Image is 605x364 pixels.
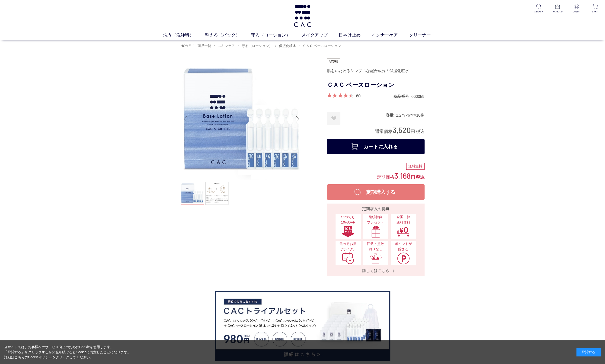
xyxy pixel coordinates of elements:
[416,175,425,180] span: 税込
[393,215,413,225] span: 全国一律 送料無料
[327,139,425,154] button: カートに入れる
[28,355,52,359] a: Cookieポリシー
[411,129,415,134] span: 円
[242,44,272,48] span: 守る（ローション）
[301,32,339,38] a: メイクアップ
[293,110,303,129] div: Next slide
[215,291,390,361] img: CACトライアルセット
[303,44,341,48] span: ＣＡＣ ベースローション
[369,225,382,238] img: 継続特典プレゼント
[411,94,424,99] dd: 060059
[576,348,601,356] div: 承諾する
[393,241,413,252] span: ポイントが貯まる
[393,125,411,134] span: 3,520
[193,44,212,48] li: 〉
[213,44,236,48] li: 〉
[198,44,211,48] span: 商品一覧
[409,32,442,38] a: クリーナー
[327,184,425,200] button: 定期購入する
[375,129,393,134] span: 通常価格
[217,44,235,48] a: スキンケア
[329,206,423,212] div: 定期購入の特典
[342,225,354,238] img: いつでも10%OFF
[218,44,235,48] span: スキンケア
[181,44,191,48] a: HOME
[397,225,410,238] img: 全国一律送料無料
[372,32,409,38] a: インナーケア
[589,4,601,13] a: CART
[416,129,425,134] span: 税込
[327,80,425,91] h1: ＣＡＣ ベースローション
[163,32,205,38] a: 洗う（洗浄料）
[366,215,386,225] span: 継続特典 プレゼント
[298,44,342,48] li: 〉
[197,44,211,48] a: 商品一覧
[338,215,358,225] span: いつでも10%OFF
[251,32,301,38] a: 守る（ローション）
[237,44,274,48] li: 〉
[278,44,296,48] a: 保湿化粧水
[356,93,361,98] a: 60
[327,67,425,75] div: 肌をいたわるシンプルな配合成分の保湿化粧水
[411,175,415,180] span: 円
[533,10,545,13] p: SEARCH
[397,252,410,264] img: ポイントが貯まる
[552,10,564,13] p: RANKING
[393,94,411,99] dt: 商品番号
[366,241,386,252] span: 回数・点数縛りなし
[377,174,394,180] span: 定期価格
[302,44,341,48] a: ＣＡＣ ベースローション
[394,171,411,180] span: 3,168
[552,4,564,13] a: RANKING
[369,252,382,264] img: 回数・点数縛りなし
[293,5,312,27] img: logo
[4,345,131,360] div: 当サイトでは、お客様へのサービス向上のためにCookieを使用します。 「承諾する」をクリックするか閲覧を続けるとCookieに同意したことになります。 詳細はこちらの をクリックしてください。
[342,252,354,264] img: 選べるお届けサイクル
[275,44,297,48] li: 〉
[181,58,303,180] img: ＣＡＣ ベースローション
[181,110,190,129] div: Previous slide
[327,204,425,276] a: 定期購入の特典 いつでも10%OFFいつでも10%OFF 継続特典プレゼント継続特典プレゼント 全国一律送料無料全国一律送料無料 選べるお届けサイクル選べるお届けサイクル 回数・点数縛りなし回数...
[533,4,545,13] a: SEARCH
[357,268,394,273] span: 詳しくはこちら
[570,4,582,13] a: LOGIN
[338,241,358,252] span: 選べるお届けサイクル
[406,163,425,170] div: 送料無料
[327,58,340,64] img: 敏感肌
[570,10,582,13] p: LOGIN
[386,113,396,118] dt: 容量
[279,44,296,48] span: 保湿化粧水
[241,44,272,48] a: 守る（ローション）
[339,32,372,38] a: 日やけ止め
[327,112,340,125] a: お気に入りに登録する
[589,10,601,13] p: CART
[396,113,425,118] dd: 1.2ml×6本×10袋
[205,32,251,38] a: 整える（パック）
